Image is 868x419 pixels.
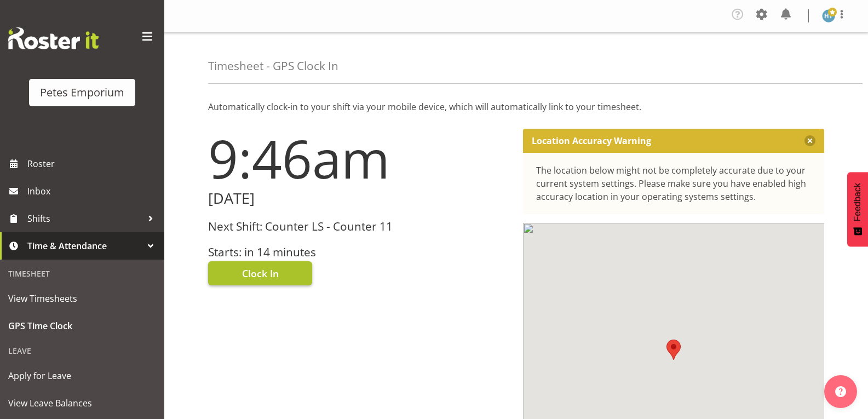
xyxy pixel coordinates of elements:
[3,340,162,362] div: Leave
[532,135,651,146] p: Location Accuracy Warning
[8,368,156,384] span: Apply for Leave
[822,9,835,22] img: helena-tomlin701.jpg
[835,386,846,397] img: help-xxl-2.png
[8,318,156,334] span: GPS Time Clock
[27,238,142,254] span: Time & Attendance
[3,389,162,417] a: View Leave Balances
[847,172,868,246] button: Feedback - Show survey
[208,100,824,113] p: Automatically clock-in to your shift via your mobile device, which will automatically link to you...
[40,84,124,101] div: Petes Emporium
[242,266,279,280] span: Clock In
[208,60,338,72] h4: Timesheet - GPS Clock In
[27,210,142,227] span: Shifts
[8,290,156,307] span: View Timesheets
[3,262,162,285] div: Timesheet
[208,261,312,285] button: Clock In
[8,395,156,411] span: View Leave Balances
[536,164,812,203] div: The location below might not be completely accurate due to your current system settings. Please m...
[208,190,510,207] h2: [DATE]
[27,156,159,172] span: Roster
[3,362,162,389] a: Apply for Leave
[208,129,510,188] h1: 9:46am
[3,285,162,312] a: View Timesheets
[804,135,815,146] button: Close message
[8,27,99,49] img: Rosterit website logo
[208,246,510,259] h3: Starts: in 14 minutes
[27,183,159,199] span: Inbox
[3,312,162,340] a: GPS Time Clock
[853,183,863,221] span: Feedback
[208,220,510,233] h3: Next Shift: Counter LS - Counter 11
